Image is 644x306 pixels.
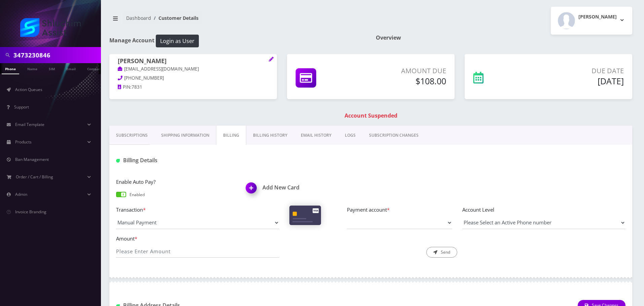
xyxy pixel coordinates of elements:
[118,84,132,91] a: PIN:
[109,11,366,30] nav: breadcrumb
[151,14,199,21] li: Customer Details
[116,245,279,258] input: Please Enter Amount
[15,191,27,197] span: Admin
[362,66,446,76] p: Amount Due
[15,87,42,92] span: Action Queues
[20,18,81,37] img: Shluchim Assist
[116,178,236,186] label: Enable Auto Pay?
[289,206,321,225] img: Cards
[462,206,625,214] label: Account Level
[376,35,632,41] h1: Overview
[246,184,366,191] a: Add New CardAdd New Card
[527,76,624,86] h5: [DATE]
[362,126,425,145] a: SUBSCRIPTION CHANGES
[124,75,164,81] span: [PHONE_NUMBER]
[111,113,631,119] h1: Account Suspended
[2,63,19,74] a: Phone
[154,37,199,44] a: Login as User
[15,209,46,215] span: Invoice Branding
[578,14,617,20] h2: [PERSON_NAME]
[294,126,338,145] a: EMAIL HISTORY
[109,126,154,145] a: Subscriptions
[116,235,279,243] label: Amount
[116,159,120,163] img: Billing Details
[116,157,279,164] h1: Billing Details
[126,15,151,21] a: Dashboard
[132,84,142,90] span: 7831
[116,206,279,214] label: Transaction
[154,126,216,145] a: Shipping Information
[15,157,49,162] span: Ban Management
[347,206,452,214] label: Payment account
[216,126,246,145] a: Billing
[130,192,145,198] p: Enabled
[15,139,32,145] span: Products
[426,247,457,258] button: Send
[109,35,366,47] h1: Manage Account
[118,57,269,65] h1: [PERSON_NAME]
[246,184,366,191] h1: Add New Card
[527,66,624,76] p: Due Date
[84,63,106,74] a: Company
[243,180,262,200] img: Add New Card
[246,126,294,145] a: Billing History
[118,66,199,73] a: [EMAIL_ADDRESS][DOMAIN_NAME]
[16,174,53,180] span: Order / Cart / Billing
[63,63,79,74] a: Email
[551,7,632,35] button: [PERSON_NAME]
[156,35,199,47] button: Login as User
[13,49,99,61] input: Search in Company
[45,63,58,74] a: SIM
[15,122,44,127] span: Email Template
[362,76,446,86] h5: $108.00
[24,63,41,74] a: Name
[338,126,362,145] a: LOGS
[14,104,29,110] span: Support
